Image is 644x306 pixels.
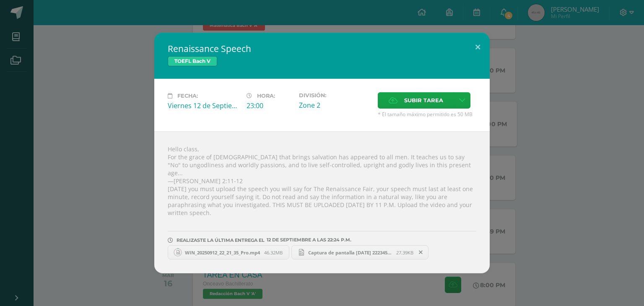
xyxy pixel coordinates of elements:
[291,245,429,259] a: Captura de pantalla [DATE] 222345.png 27.39KB
[378,111,476,118] span: * El tamaño máximo permitido es 50 MB
[181,249,264,256] span: WIN_20250912_22_21_35_Pro.mp4
[264,249,283,256] span: 46.32MB
[414,248,428,257] span: Remover entrega
[466,33,490,61] button: Close (Esc)
[177,93,198,99] span: Fecha:
[247,101,292,110] div: 23:00
[168,245,289,259] a: WIN_20250912_22_21_35_Pro.mp4
[304,249,396,256] span: Captura de pantalla [DATE] 222345.png
[177,237,265,243] span: REALIZASTE LA ÚLTIMA ENTREGA EL
[265,240,351,240] span: 12 DE septiembre A LAS 22:24 P.M.
[168,43,476,54] h2: Renaissance Speech
[404,93,443,108] span: Subir tarea
[257,93,275,99] span: Hora:
[299,101,371,110] div: Zone 2
[299,92,371,99] label: División:
[396,249,413,256] span: 27.39KB
[154,131,490,273] div: Hello class, For the grace of [DEMOGRAPHIC_DATA] that brings salvation has appeared to all men. I...
[168,101,240,110] div: Viernes 12 de Septiembre
[168,56,217,66] span: TOEFL Bach V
